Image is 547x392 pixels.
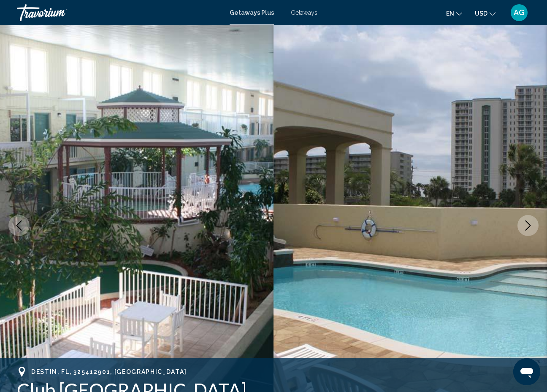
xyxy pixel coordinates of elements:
span: en [446,10,454,17]
button: Next image [517,215,539,236]
a: Getaways Plus [230,9,274,16]
button: Change language [446,7,462,19]
span: Destin, FL, 325412901, [GEOGRAPHIC_DATA] [31,368,187,375]
span: AG [514,8,525,17]
button: Change currency [475,7,496,19]
button: User Menu [508,4,530,21]
button: Previous image [8,215,30,236]
span: USD [475,10,487,17]
iframe: Button to launch messaging window [513,358,540,385]
a: Travorium [17,4,221,21]
a: Getaways [291,9,317,16]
